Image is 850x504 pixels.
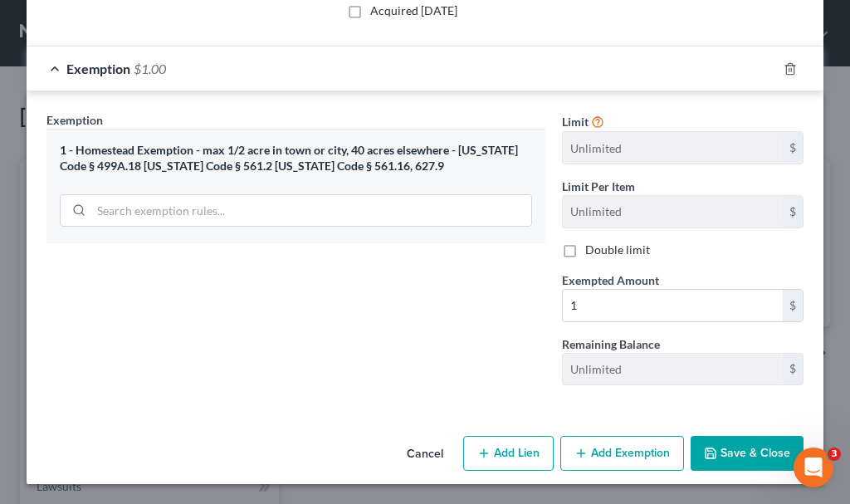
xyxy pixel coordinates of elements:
[828,448,841,461] span: 3
[691,436,804,471] button: Save & Close
[562,273,659,287] span: Exempted Amount
[134,61,166,76] span: $1.00
[563,290,783,321] input: 0.00
[783,354,803,385] div: $
[783,132,803,164] div: $
[562,178,635,195] label: Limit Per Item
[783,290,803,321] div: $
[563,354,783,385] input: --
[560,436,684,471] button: Add Exemption
[463,436,554,471] button: Add Lien
[60,143,532,174] div: 1 - Homestead Exemption - max 1/2 acre in town or city, 40 acres elsewhere - [US_STATE] Code § 49...
[585,242,650,258] label: Double limit
[370,2,457,19] label: Acquired [DATE]
[563,132,783,164] input: --
[562,115,589,129] span: Limit
[46,113,103,127] span: Exemption
[562,335,660,353] label: Remaining Balance
[66,61,130,76] span: Exemption
[393,438,457,471] button: Cancel
[783,196,803,228] div: $
[563,196,783,228] input: --
[91,195,531,227] input: Search exemption rules...
[794,448,833,487] iframe: Intercom live chat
